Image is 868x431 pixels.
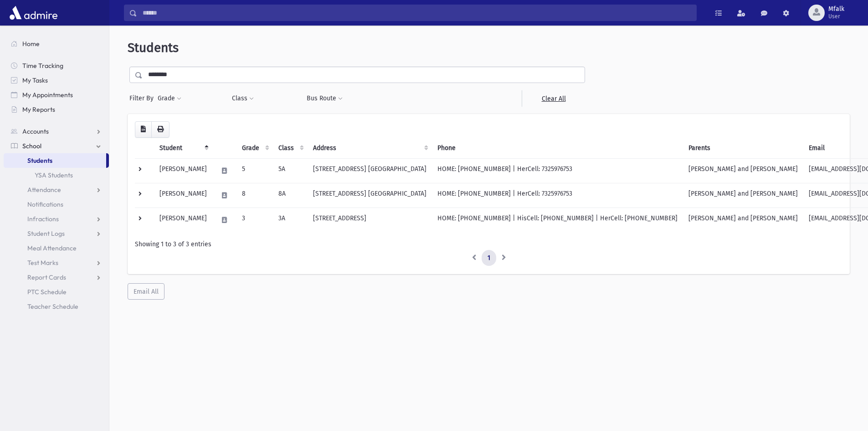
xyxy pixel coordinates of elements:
[308,138,432,159] th: Address: activate to sort column ascending
[154,208,212,232] td: [PERSON_NAME]
[236,138,273,159] th: Grade: activate to sort column ascending
[157,90,182,107] button: Grade
[27,229,65,238] span: Student Logs
[432,138,683,159] th: Phone
[236,158,273,183] td: 5
[27,273,66,281] span: Report Cards
[4,139,109,153] a: School
[273,138,308,159] th: Class: activate to sort column ascending
[27,186,61,194] span: Attendance
[154,138,212,159] th: Student: activate to sort column descending
[4,102,109,117] a: My Reports
[828,13,844,20] span: User
[4,168,109,182] a: YSA Students
[4,73,109,88] a: My Tasks
[4,226,109,241] a: Student Logs
[27,215,59,223] span: Infractions
[432,158,683,183] td: HOME: [PHONE_NUMBER] | HerCell: 7325976753
[308,183,432,208] td: [STREET_ADDRESS] [GEOGRAPHIC_DATA]
[432,183,683,208] td: HOME: [PHONE_NUMBER] | HerCell: 7325976753
[4,299,109,314] a: Teacher Schedule
[22,62,63,70] span: Time Tracking
[22,76,48,84] span: My Tasks
[27,259,58,267] span: Test Marks
[22,91,73,99] span: My Appointments
[154,183,212,208] td: [PERSON_NAME]
[151,121,169,138] button: Print
[683,158,803,183] td: [PERSON_NAME] and [PERSON_NAME]
[683,183,803,208] td: [PERSON_NAME] and [PERSON_NAME]
[4,197,109,212] a: Notifications
[154,158,212,183] td: [PERSON_NAME]
[7,4,60,22] img: AdmirePro
[4,241,109,255] a: Meal Attendance
[4,212,109,226] a: Infractions
[236,208,273,232] td: 3
[135,239,842,249] div: Showing 1 to 3 of 3 entries
[4,58,109,73] a: Time Tracking
[27,244,77,252] span: Meal Attendance
[22,127,49,135] span: Accounts
[128,40,179,55] span: Students
[128,283,164,300] button: Email All
[4,153,106,168] a: Students
[27,302,78,311] span: Teacher Schedule
[135,121,152,138] button: CSV
[236,183,273,208] td: 8
[482,250,496,266] a: 1
[828,5,844,13] span: Mfalk
[137,5,696,21] input: Search
[273,183,308,208] td: 8A
[22,142,41,150] span: School
[27,288,67,296] span: PTC Schedule
[308,158,432,183] td: [STREET_ADDRESS] [GEOGRAPHIC_DATA]
[683,208,803,232] td: [PERSON_NAME] and [PERSON_NAME]
[4,270,109,285] a: Report Cards
[27,156,52,165] span: Students
[4,88,109,102] a: My Appointments
[432,208,683,232] td: HOME: [PHONE_NUMBER] | HisCell: [PHONE_NUMBER] | HerCell: [PHONE_NUMBER]
[273,208,308,232] td: 3A
[522,90,585,107] a: Clear All
[4,285,109,299] a: PTC Schedule
[4,124,109,139] a: Accounts
[308,208,432,232] td: [STREET_ADDRESS]
[4,255,109,270] a: Test Marks
[4,182,109,197] a: Attendance
[683,138,803,159] th: Parents
[22,40,40,48] span: Home
[231,90,254,107] button: Class
[4,36,109,51] a: Home
[306,90,343,107] button: Bus Route
[273,158,308,183] td: 5A
[27,200,63,208] span: Notifications
[129,93,157,103] span: Filter By
[22,105,55,114] span: My Reports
